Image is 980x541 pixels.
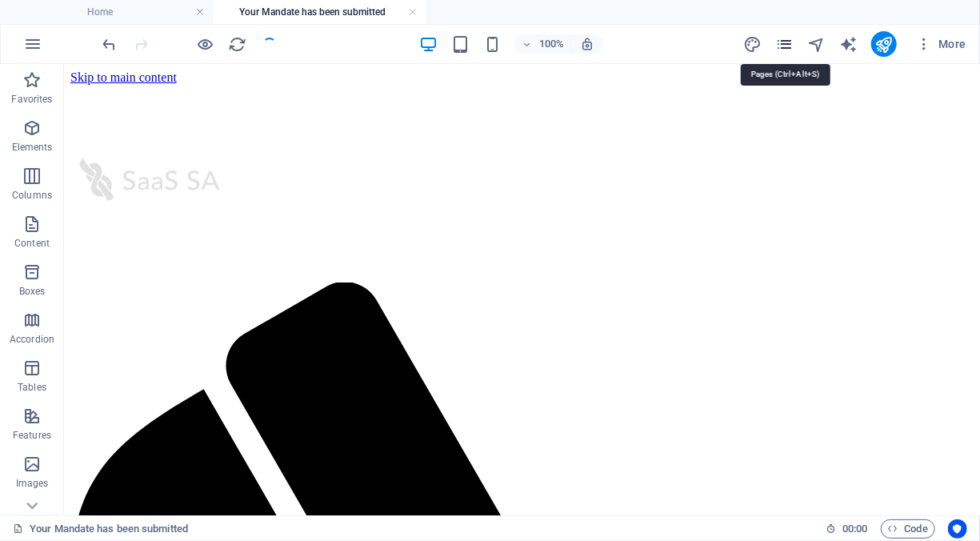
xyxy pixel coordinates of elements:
i: On resize automatically adjust zoom level to fit chosen device. [580,37,594,51]
button: undo [100,34,119,54]
button: design [743,34,762,54]
p: Elements [12,141,53,154]
p: Features [13,429,51,442]
i: Publish [874,35,893,54]
a: Skip to main content [6,6,113,20]
button: Code [881,519,935,539]
p: Accordion [10,333,54,346]
h4: Your Mandate has been submitted [213,3,426,21]
button: pages [775,34,794,54]
p: Boxes [19,285,46,298]
a: Click to cancel selection. Double-click to open Pages [13,519,188,539]
i: Reload page [229,35,247,54]
h6: Session time [826,519,868,539]
button: text_generator [839,34,858,54]
span: More [916,36,966,52]
span: 00 00 [842,519,867,539]
p: Favorites [11,93,52,106]
i: Undo: Change text (Ctrl+Z) [101,35,119,54]
h6: 100% [538,34,564,54]
p: Tables [18,381,46,394]
p: Content [14,237,50,250]
button: More [910,31,973,57]
span: Code [888,519,928,539]
button: reload [228,34,247,54]
p: Images [16,477,49,490]
button: 100% [514,34,571,54]
button: Click here to leave preview mode and continue editing [196,34,215,54]
button: navigator [807,34,826,54]
i: Design (Ctrl+Alt+Y) [743,35,762,54]
p: Columns [12,189,52,202]
span: : [854,523,856,535]
button: publish [871,31,897,57]
button: Usercentrics [948,519,967,539]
